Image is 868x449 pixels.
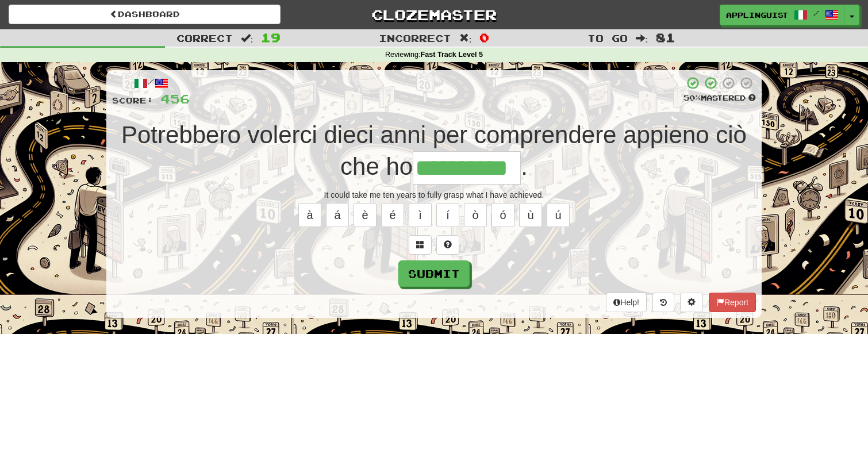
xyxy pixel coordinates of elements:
button: ó [491,203,514,227]
strong: Fast Track Level 5 [421,51,483,59]
span: 456 [160,91,190,106]
a: Dashboard [9,5,281,24]
div: It could take me ten years to fully grasp what I have achieved. [112,189,756,201]
button: ù [519,203,542,227]
div: Mastered [683,93,756,103]
span: 0 [479,30,489,44]
button: Help! [606,293,647,312]
span: To go [587,32,628,44]
span: / [813,9,819,17]
button: Switch sentence to multiple choice alt+p [409,235,432,255]
button: é [381,203,404,227]
span: Potrebbero volerci dieci anni per comprendere appieno ciò che ho [121,121,747,180]
span: 50 % [683,93,701,102]
button: í [436,203,459,227]
button: á [326,203,349,227]
span: Score: [112,95,153,105]
span: : [241,33,254,43]
span: Applinguist [726,10,788,20]
span: 19 [261,30,281,44]
a: Clozemaster [298,5,570,25]
button: ú [547,203,570,227]
span: Incorrect [379,32,451,44]
span: Correct [176,32,233,44]
button: è [354,203,377,227]
button: ì [409,203,432,227]
button: ò [464,203,487,227]
span: . [521,153,528,180]
button: Single letter hint - you only get 1 per sentence and score half the points! alt+h [436,235,459,255]
span: : [459,33,472,43]
span: : [636,33,648,43]
button: Round history (alt+y) [652,293,674,312]
button: Report [709,293,756,312]
div: / [112,76,190,90]
button: à [298,203,321,227]
button: Submit [398,260,470,287]
a: Applinguist / [720,5,845,25]
span: 81 [656,30,675,44]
